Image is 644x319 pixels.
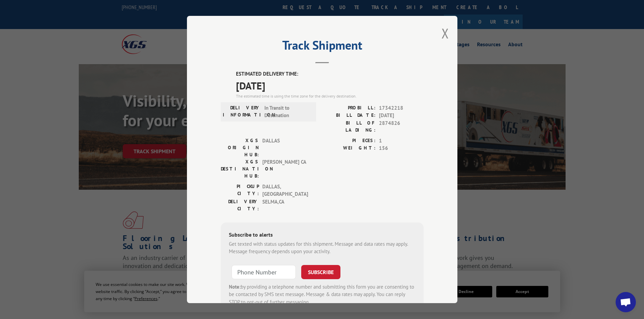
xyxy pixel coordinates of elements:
div: Subscribe to alerts [229,231,415,240]
div: Get texted with status updates for this shipment. Message and data rates may apply. Message frequ... [229,240,415,256]
div: by providing a telephone number and submitting this form you are consenting to be contacted by SM... [229,283,415,306]
button: Close modal [442,24,449,42]
label: DELIVERY INFORMATION: [223,104,261,119]
input: Phone Number [232,265,296,279]
label: PIECES: [322,137,376,145]
label: DELIVERY CITY: [221,198,259,212]
span: DALLAS , [GEOGRAPHIC_DATA] [262,183,308,198]
label: PROBILL: [322,104,376,112]
span: 156 [379,144,424,152]
label: XGS ORIGIN HUB: [221,137,259,158]
strong: Note: [229,284,241,290]
label: XGS DESTINATION HUB: [221,158,259,180]
span: SELMA , CA [262,198,308,212]
label: ESTIMATED DELIVERY TIME: [236,70,424,78]
span: DALLAS [262,137,308,158]
label: BILL DATE: [322,112,376,119]
label: WEIGHT: [322,144,376,152]
a: Open chat [616,292,636,312]
label: BILL OF LADING: [322,119,376,134]
span: [DATE] [379,112,424,119]
span: 17342218 [379,104,424,112]
span: [DATE] [236,78,424,93]
label: PICKUP CITY: [221,183,259,198]
span: 1 [379,137,424,145]
div: The estimated time is using the time zone for the delivery destination. [236,93,424,99]
span: [PERSON_NAME] CA [262,158,308,180]
span: 2874826 [379,119,424,134]
span: In Transit to Destination [264,104,310,119]
button: SUBSCRIBE [301,265,340,279]
h2: Track Shipment [221,41,424,53]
